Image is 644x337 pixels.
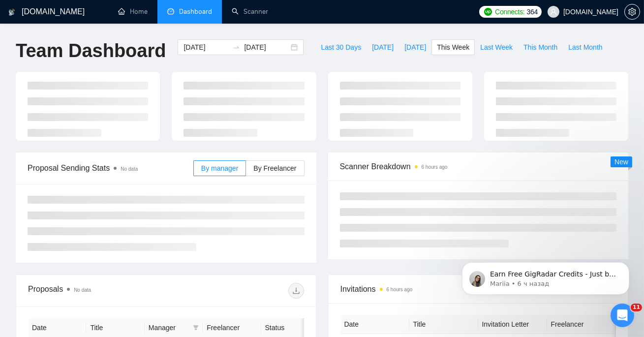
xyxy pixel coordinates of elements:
[480,42,513,53] span: Last Week
[16,39,166,62] h1: Team Dashboard
[193,325,199,331] span: filter
[167,8,174,15] span: dashboard
[547,315,616,334] th: Freelancer
[118,7,148,16] a: homeHome
[404,42,426,53] span: [DATE]
[253,164,296,172] span: By Freelancer
[399,39,431,55] button: [DATE]
[340,315,409,334] th: Date
[431,39,475,55] button: This Week
[28,162,193,174] span: Proposal Sending Stats
[232,43,240,51] span: swap-right
[28,283,166,299] div: Proposals
[149,322,189,333] span: Manager
[422,164,448,170] time: 6 hours ago
[321,42,361,53] span: Last 30 Days
[367,39,399,55] button: [DATE]
[8,4,15,20] img: logo
[232,43,240,51] span: to
[518,39,563,55] button: This Month
[563,39,608,55] button: Last Month
[340,160,617,173] span: Scanner Breakdown
[523,42,557,53] span: This Month
[372,42,394,53] span: [DATE]
[387,287,413,292] time: 6 hours ago
[232,7,268,16] a: searchScanner
[625,8,640,16] span: setting
[121,166,138,172] span: No data
[611,304,634,327] iframe: Intercom live chat
[447,242,644,310] iframe: Intercom notifications сообщение
[201,164,238,172] span: By manager
[179,7,212,16] span: Dashboard
[315,39,367,55] button: Last 30 Days
[191,320,201,335] span: filter
[437,42,469,53] span: This Week
[484,8,492,16] img: upwork-logo.png
[409,315,478,334] th: Title
[624,8,640,16] a: setting
[478,315,547,334] th: Invitation Letter
[74,287,91,293] span: No data
[265,322,306,333] span: Status
[527,6,538,17] span: 364
[568,42,602,53] span: Last Month
[495,6,524,17] span: Connects:
[624,4,640,20] button: setting
[550,8,557,15] span: user
[340,283,616,295] span: Invitations
[614,158,628,166] span: New
[184,42,228,53] input: Start date
[244,42,289,53] input: End date
[631,304,642,311] span: 11
[475,39,518,55] button: Last Week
